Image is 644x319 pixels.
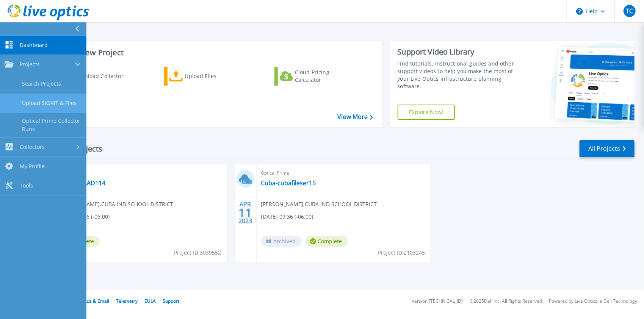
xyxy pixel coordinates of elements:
[626,8,633,14] span: TC
[84,298,109,304] a: Ads & Email
[295,69,356,84] div: Cloud Pricing Calculator
[57,169,223,177] span: Optical Prime
[412,299,463,304] li: Version: [TECHNICAL_ID]
[261,179,316,187] a: Cuba-cubafileser15
[398,105,455,120] a: Explore Now!
[580,140,635,157] a: All Projects
[20,163,45,170] span: My Profile
[337,113,373,120] a: View More
[549,299,637,304] li: Powered by Live Optics, a Dell Technology
[274,67,359,86] a: Cloud Pricing Calculator
[238,199,252,227] div: APR 2023
[174,249,221,257] span: Project ID: 3039552
[306,236,348,247] span: Complete
[470,299,542,304] li: © 2025 Dell Inc. All Rights Reserved
[164,67,249,86] a: Upload Files
[144,298,156,304] a: EULA
[73,69,134,84] div: Download Collector
[398,47,522,57] div: Support Video Library
[20,144,45,150] span: Collectors
[378,249,425,257] span: Project ID: 2103245
[57,200,173,208] span: [PERSON_NAME] , CUBA IND SCHOOL DISTRICT
[116,298,138,304] a: Telemetry
[163,298,179,304] a: Support
[398,60,522,90] div: Find tutorials, instructional guides and other support videos to help you make the most of your L...
[238,210,252,216] span: 11
[20,182,33,189] span: Tools
[185,69,246,84] div: Upload Files
[261,169,426,177] span: Optical Prime
[57,179,105,187] a: NEWCUBAAD114
[261,236,302,247] span: Archived
[261,213,313,221] span: [DATE] 09:36 (-06:00)
[20,42,48,48] span: Dashboard
[20,61,40,68] span: Projects
[54,67,138,86] a: Download Collector
[54,48,373,57] h3: Start a New Project
[261,200,377,208] span: [PERSON_NAME] , CUBA IND SCHOOL DISTRICT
